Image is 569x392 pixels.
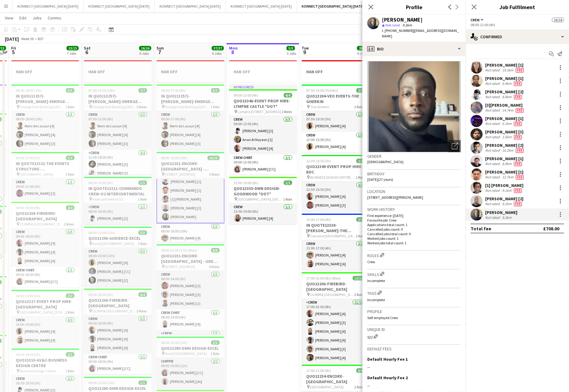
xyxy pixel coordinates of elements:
[161,156,188,160] span: 08:00-18:00 (10h)
[139,380,147,385] span: 1/1
[84,227,152,286] div: 08:00-20:00 (12h)3/3QUO13296-AUDIENCE-EXCEL Excel [GEOGRAPHIC_DATA]1 RoleCrew3/308:00-20:00 (12h)...
[66,352,74,357] span: 2/2
[514,95,522,99] span: Fee
[156,309,225,330] app-card-role: Crew Chief1/108:00-14:00 (6h)[PERSON_NAME] [4]
[84,177,152,224] app-job-card: 08:00-14:00 (6h)1/1IN QUOTE13311-COMMANDO CREW-O2 INTERCONTINENTAL Intercontinental O21 RoleCrew1...
[234,181,259,185] span: 13:00-19:00 (6h)
[66,294,74,298] span: 2/2
[84,69,152,74] h3: HAN OFF
[514,81,522,86] span: Fee
[11,211,79,222] h3: QUO13206-FIREBIRD-[GEOGRAPHIC_DATA]
[401,23,413,27] span: 9.3km
[310,385,344,389] span: [GEOGRAPHIC_DATA]
[156,152,225,242] div: 08:00-18:00 (10h)16/16QUO13231-ENCORE-[GEOGRAPHIC_DATA] - BALLROOM CREW [STREET_ADDRESS]3 Roles[P...
[485,201,501,206] div: Not rated
[367,171,461,177] h3: Birthday
[357,51,369,56] div: 6 Jobs
[228,49,238,56] span: 8
[471,22,564,27] div: 08:00-12:00 (4h)
[485,135,501,139] div: Not rated
[513,121,523,126] div: Crew has different fees then in role
[485,108,501,113] div: Not rated
[211,351,220,356] span: 1 Role
[84,204,152,224] app-card-role: Crew1/108:00-14:00 (6h)[PERSON_NAME] [2]
[156,84,225,150] div: 08:00-17:00 (9h)3/3IN QUO(13257)-[PERSON_NAME]-EMERGE EAST Emerge East Barking [GEOGRAPHIC_DATA] ...
[84,236,152,241] h3: QUO13296-AUDIENCE-EXCEL
[10,49,16,56] span: 5
[165,351,207,356] span: Excel [GEOGRAPHIC_DATA]
[514,135,522,139] span: Fee
[367,177,393,182] span: [DATE] (27 years)
[156,111,225,150] app-card-role: Crew3/308:00-17:00 (9h)Remi de Lausun [4][PERSON_NAME] [4][PERSON_NAME] [3]
[11,152,79,199] app-job-card: 09:00-12:00 (3h)1/1IN QUOTE13321-THE EVENTS STRUCTURE-[GEOGRAPHIC_DATA] [GEOGRAPHIC_DATA]1 RoleCr...
[367,207,461,212] h3: Work history
[302,60,370,82] app-job-card: HAN OFF
[11,111,79,150] app-card-role: Crew3/308:00-18:00 (10h)Remi de Lausun [4][PERSON_NAME] [4][PERSON_NAME] [3]
[11,357,79,368] h3: QUO13310-AV&C-BUSINESS DESIGN CENTRE
[229,45,238,51] span: Mon
[485,188,501,193] div: Not rated
[501,188,513,193] div: 9.1km
[466,29,569,44] div: Confirmed
[501,148,515,153] div: 16.2km
[229,60,297,82] app-job-card: HAN OFF
[362,3,466,11] h3: Profile
[161,248,197,253] span: 08:00-01:00 (17h) (Mon)
[156,69,225,74] h3: HAN OFF
[93,197,123,201] span: Intercontinental O2
[16,156,41,160] span: 09:00-12:00 (3h)
[229,154,297,175] app-card-role: Crew Chief1/109:00-13:00 (4h)[PERSON_NAME] [CC]
[16,352,41,357] span: 16:30-19:30 (3h)
[84,111,152,150] app-card-role: Crew3/307:00-13:00 (6h)Remi de Lausun [4][PERSON_NAME] [4][PERSON_NAME] [3]
[16,205,41,210] span: 09:00-18:00 (9h)
[287,51,296,56] div: 3 Jobs
[84,84,152,174] div: 07:00-23:00 (16h)7/7IN QUO(13257)-[PERSON_NAME]-EMERGE EAST Emerge East Barking [GEOGRAPHIC_DATA]...
[137,105,147,109] span: 3 Roles
[485,215,501,220] div: Not rated
[515,108,525,113] div: Crew has different fees then in role
[485,68,501,73] div: Not rated
[485,161,501,166] div: Not rated
[471,18,485,22] button: Crew
[139,230,147,235] span: 3/3
[297,0,369,12] button: KONNECT [GEOGRAPHIC_DATA] [DATE]
[156,346,225,351] h3: QUO13280-DMN DESIGN-EXCEL
[485,143,525,148] div: [PERSON_NAME] [2]
[353,276,365,280] span: 12/12
[302,69,370,74] h3: HAN OFF
[229,84,297,89] div: In progress
[382,28,459,38] span: | [EMAIL_ADDRESS][DOMAIN_NAME]
[156,93,225,104] h3: IN QUO(13257)-[PERSON_NAME]-EMERGE EAST
[66,156,74,160] span: 1/1
[302,182,370,211] app-card-role: Crew2/212:30-15:30 (3h)[PERSON_NAME] [4][PERSON_NAME] [3]
[11,202,79,287] app-job-card: 09:00-18:00 (9h)4/4QUO13206-FIREBIRD-[GEOGRAPHIC_DATA] OLYMPIA [GEOGRAPHIC_DATA]2 RolesCrew3/309:...
[84,150,152,179] app-card-role: Crew2/212:00-18:00 (6h)[PERSON_NAME] [3][PERSON_NAME] [1]
[84,45,91,51] span: Sat
[355,385,365,389] span: 2 Roles
[307,368,331,373] span: 17:00-21:00 (4h)
[19,15,26,21] span: Edit
[45,14,64,22] a: Comms
[211,105,220,109] span: 1 Role
[64,222,74,226] span: 2 Roles
[515,175,525,180] div: Crew has different fees then in role
[229,98,297,109] h3: QUO13346-EVENT PROP HIRE-LYMPNE CASTLE *OOT*
[212,51,224,56] div: 6 Jobs
[212,46,224,50] span: 37/37
[386,23,400,27] span: Not rated
[362,42,466,56] div: Bio
[501,95,513,99] div: 8.4km
[226,0,297,12] button: KONNECT [GEOGRAPHIC_DATA] [DATE]
[139,51,151,56] div: 6 Jobs
[513,161,523,166] div: Crew has different fees then in role
[138,241,147,246] span: 1 Role
[485,148,501,153] div: Not rated
[356,88,365,93] span: 2/2
[307,276,341,280] span: 17:00-01:00 (8h) (Wed)
[211,340,220,345] span: 2/2
[286,46,295,50] span: 5/5
[302,155,370,211] app-job-card: 12:30-15:30 (3h)2/2QUO13349-EVENT PROP HIRE-BDC BUSINESS DESIGN CENTRE, ANGEL1 RoleCrew2/212:30-1...
[302,214,370,270] app-job-card: 13:00-17:00 (4h)2/2IN QUOTE13338-[PERSON_NAME]-THE CONVENE Convene [GEOGRAPHIC_DATA], [STREET_ADD...
[513,201,523,206] div: Crew has different fees then in role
